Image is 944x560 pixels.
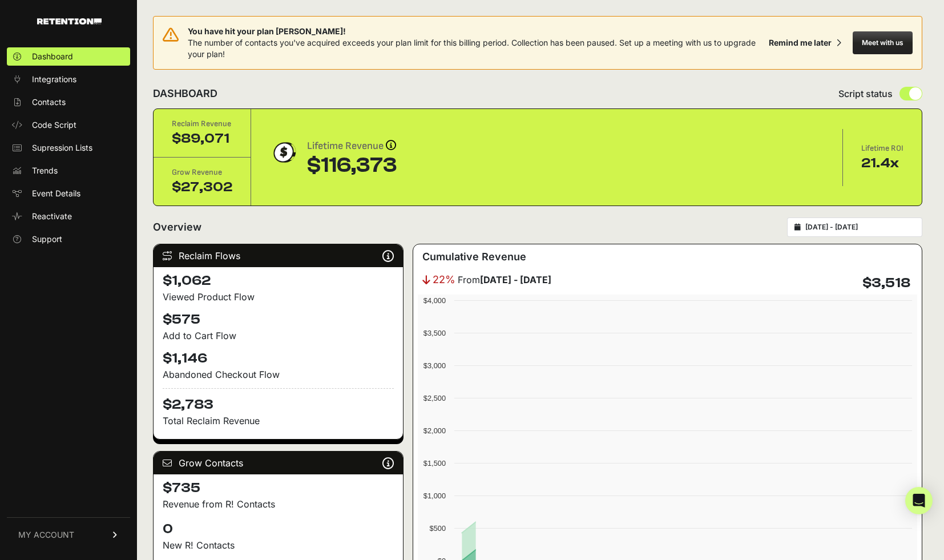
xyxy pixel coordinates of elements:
text: $2,500 [423,394,446,402]
h3: Cumulative Revenue [422,249,526,265]
button: Remind me later [764,33,846,53]
span: MY ACCOUNT [18,529,74,541]
div: Lifetime ROI [861,143,903,154]
text: $1,000 [423,491,446,500]
h4: $1,062 [163,272,394,290]
span: Contacts [32,96,66,108]
div: Abandoned Checkout Flow [163,368,394,381]
span: 22% [433,272,455,288]
p: Total Reclaim Revenue [163,414,394,428]
h2: DASHBOARD [153,86,217,102]
text: $3,000 [423,361,446,370]
span: You have hit your plan [PERSON_NAME]! [188,26,764,37]
div: Reclaim Flows [154,244,403,267]
a: MY ACCOUNT [7,517,130,552]
a: Reactivate [7,207,130,225]
h4: $1,146 [163,349,394,368]
a: Dashboard [7,47,130,66]
div: $27,302 [172,178,232,196]
a: Trends [7,162,130,180]
button: Meet with us [853,31,913,54]
div: $89,071 [172,130,232,148]
h4: $575 [163,311,394,329]
a: Supression Lists [7,139,130,157]
span: Support [32,233,62,245]
span: Code Script [32,119,76,131]
h4: 0 [163,520,394,538]
p: Revenue from R! Contacts [163,497,394,511]
text: $3,500 [423,329,446,337]
span: Reactivate [32,211,72,222]
div: Viewed Product Flow [163,290,394,304]
span: The number of contacts you've acquired exceeds your plan limit for this billing period. Collectio... [188,38,756,59]
span: Dashboard [32,51,73,62]
div: Reclaim Revenue [172,118,232,130]
a: Contacts [7,93,130,111]
a: Support [7,230,130,248]
text: $2,000 [423,426,446,435]
a: Event Details [7,184,130,203]
h4: $3,518 [862,274,910,292]
span: Trends [32,165,58,176]
span: Event Details [32,188,80,199]
img: Retention.com [37,18,102,25]
img: dollar-coin-05c43ed7efb7bc0c12610022525b4bbbb207c7efeef5aecc26f025e68dcafac9.png [269,138,298,167]
div: Open Intercom Messenger [905,487,933,514]
text: $4,000 [423,296,446,305]
strong: [DATE] - [DATE] [480,274,551,285]
span: Supression Lists [32,142,92,154]
text: $500 [429,524,445,533]
div: Grow Revenue [172,167,232,178]
div: Remind me later [769,37,832,49]
span: From [458,273,551,287]
h4: $2,783 [163,388,394,414]
div: Add to Cart Flow [163,329,394,343]
h2: Overview [153,219,201,235]
div: $116,373 [307,154,397,177]
span: Integrations [32,74,76,85]
div: Grow Contacts [154,452,403,474]
div: 21.4x [861,154,903,172]
a: Integrations [7,70,130,88]
p: New R! Contacts [163,538,394,552]
h4: $735 [163,479,394,497]
a: Code Script [7,116,130,134]
div: Lifetime Revenue [307,138,397,154]
text: $1,500 [423,459,446,468]
span: Script status [838,87,893,100]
